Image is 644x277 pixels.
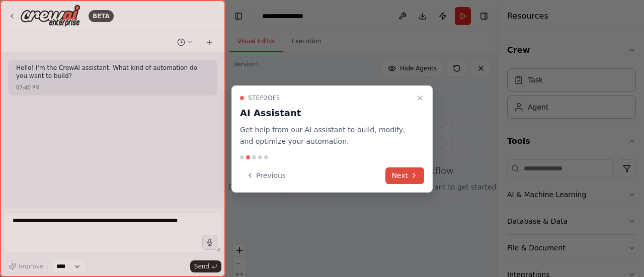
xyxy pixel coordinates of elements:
[231,9,246,23] button: Hide left sidebar
[240,167,292,184] button: Previous
[240,124,412,147] p: Get help from our AI assistant to build, modify, and optimize your automation.
[240,106,412,120] h3: AI Assistant
[385,167,424,184] button: Next
[414,92,426,104] button: Close walkthrough
[248,94,280,102] span: Step 2 of 5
